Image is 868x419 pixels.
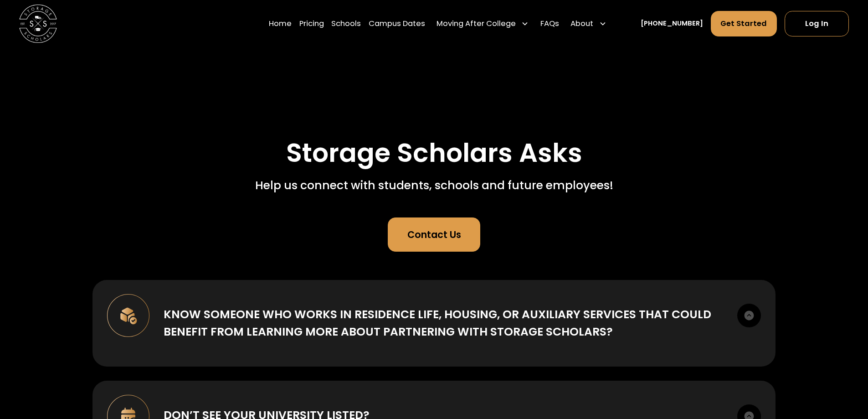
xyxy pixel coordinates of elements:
div: Moving After College [437,18,516,30]
div: About [567,10,611,37]
a: Schools [331,10,361,37]
a: home [19,5,57,42]
a: Pricing [299,10,324,37]
a: FAQs [540,10,559,37]
div: Moving After College [433,10,533,37]
a: Home [269,10,292,37]
h1: Storage Scholars Asks [286,139,582,167]
div: About [570,18,593,30]
img: Storage Scholars main logo [19,5,57,42]
a: [PHONE_NUMBER] [641,19,703,29]
a: Log In [785,11,849,36]
div: Help us connect with students, schools and future employees! [255,177,613,194]
div: Contact Us [407,228,461,242]
a: Get Started [711,11,777,36]
a: Contact Us [388,217,480,252]
a: Campus Dates [369,10,425,37]
div: Know someone who works in Residence Life, Housing, or Auxiliary Services that could benefit from ... [164,306,723,340]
